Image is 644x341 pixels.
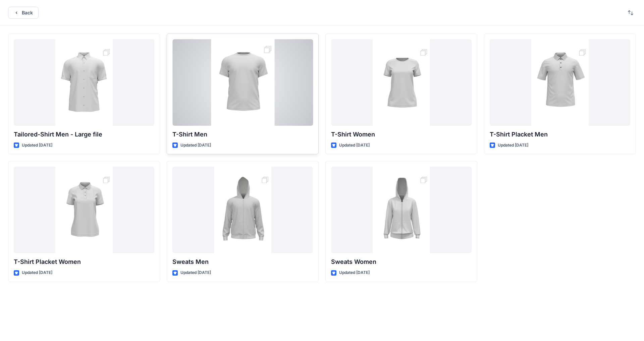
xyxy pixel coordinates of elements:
[331,39,472,126] a: T-Shirt Women
[490,130,630,139] p: T-Shirt Placket Men
[498,142,528,149] p: Updated [DATE]
[22,269,52,276] p: Updated [DATE]
[14,39,154,126] a: Tailored-Shirt Men - Large file
[14,167,154,253] a: T-Shirt Placket Women
[180,142,211,149] p: Updated [DATE]
[331,257,472,267] p: Sweats Women
[22,142,52,149] p: Updated [DATE]
[180,269,211,276] p: Updated [DATE]
[339,269,370,276] p: Updated [DATE]
[331,130,472,139] p: T-Shirt Women
[14,257,154,267] p: T-Shirt Placket Women
[8,7,39,19] button: Back
[331,167,472,253] a: Sweats Women
[172,257,313,267] p: Sweats Men
[172,39,313,126] a: T-Shirt Men
[172,130,313,139] p: T-Shirt Men
[14,130,154,139] p: Tailored-Shirt Men - Large file
[490,39,630,126] a: T-Shirt Placket Men
[172,167,313,253] a: Sweats Men
[339,142,370,149] p: Updated [DATE]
